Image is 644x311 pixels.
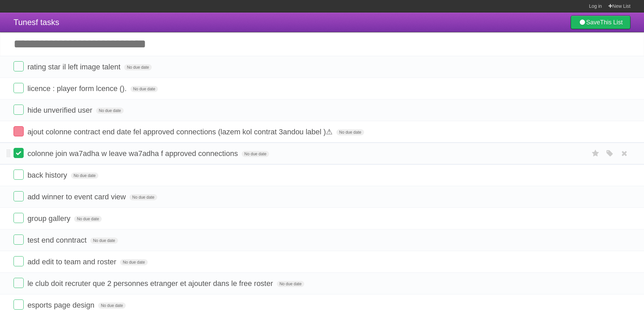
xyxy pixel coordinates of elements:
[27,279,275,288] span: le club doit recruter que 2 personnes etranger et ajouter dans le free roster
[14,148,24,158] label: Done
[27,106,94,114] span: hide unverified user
[14,170,24,180] label: Done
[589,148,602,159] label: Star task
[14,256,24,266] label: Done
[14,126,24,136] label: Done
[242,151,269,157] span: No due date
[14,235,24,245] label: Done
[27,258,118,266] span: add edit to team and roster
[129,194,157,200] span: No due date
[336,129,364,135] span: No due date
[27,171,69,179] span: back history
[130,86,158,92] span: No due date
[14,191,24,201] label: Done
[14,299,24,310] label: Done
[27,301,96,309] span: esports page design
[14,83,24,93] label: Done
[27,149,240,158] span: colonne join wa7adha w leave wa7adha f approved connections
[90,238,118,244] span: No due date
[96,108,123,114] span: No due date
[600,19,623,26] b: This List
[27,193,127,201] span: add winner to event card view
[14,105,24,115] label: Done
[14,61,24,71] label: Done
[27,236,88,244] span: test end conntract
[124,64,151,70] span: No due date
[120,259,147,265] span: No due date
[74,216,101,222] span: No due date
[14,278,24,288] label: Done
[14,18,59,27] span: Tunesf tasks
[27,84,128,93] span: licence : player form lcence ().
[14,213,24,223] label: Done
[571,16,630,29] a: SaveThis List
[27,128,334,136] span: ajout colonne contract end date fel approved connections (lazem kol contrat 3andou label )⚠
[27,214,72,223] span: group gallery
[277,281,304,287] span: No due date
[27,63,122,71] span: rating star il left image talent
[98,303,125,309] span: No due date
[71,173,98,179] span: No due date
